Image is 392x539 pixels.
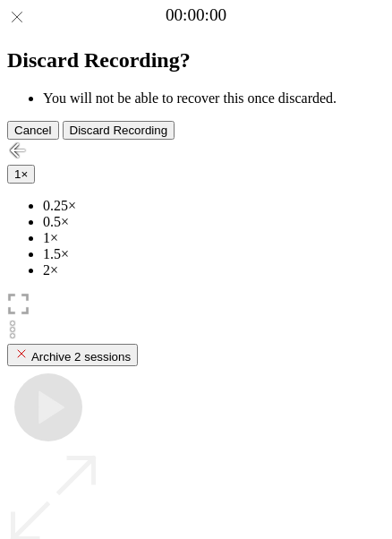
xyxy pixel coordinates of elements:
li: 0.25× [43,198,385,214]
div: Archive 2 sessions [14,346,131,364]
button: 1× [7,165,35,184]
button: Cancel [7,121,59,140]
li: 1× [43,230,385,246]
li: 0.5× [43,214,385,230]
li: 2× [43,262,385,278]
a: 00:00:00 [166,5,226,25]
li: 1.5× [43,246,385,262]
button: Archive 2 sessions [7,344,138,366]
li: You will not be able to recover this once discarded. [43,90,385,107]
span: 1 [14,167,21,181]
button: Discard Recording [63,121,175,140]
h2: Discard Recording? [7,48,385,73]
